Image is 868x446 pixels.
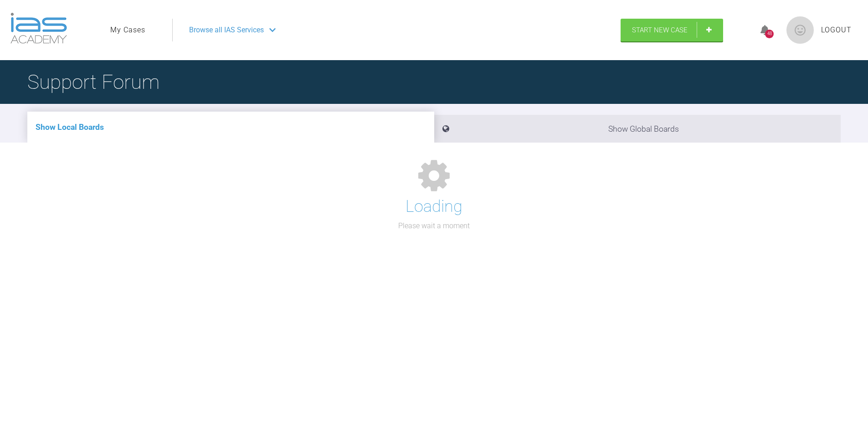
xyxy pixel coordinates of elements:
img: logo-light.3e3ef733.png [10,13,67,44]
li: Show Local Boards [27,112,434,143]
a: Start New Case [621,19,723,41]
h1: Support Forum [27,66,159,98]
a: My Cases [110,24,145,36]
img: profile.png [786,16,814,44]
li: Show Global Boards [434,115,841,143]
a: Logout [821,24,852,36]
div: 48 [765,30,774,38]
span: Start New Case [632,26,688,34]
p: Please wait a moment [398,220,470,232]
span: Browse all IAS Services [189,24,264,36]
h1: Loading [406,194,462,220]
